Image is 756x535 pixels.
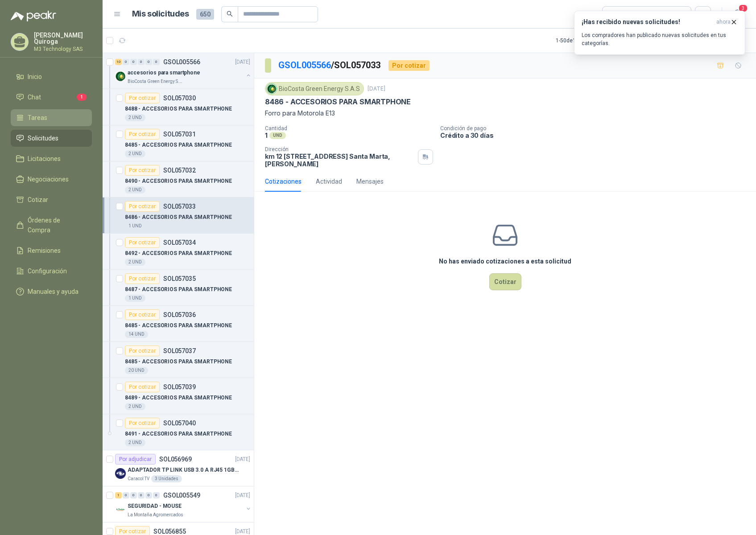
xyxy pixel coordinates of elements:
[103,378,254,414] a: Por cotizarSOL0570398489 - ACCESORIOS PARA SMARTPHONE2 UND
[28,287,78,296] span: Manuales y ayuda
[28,215,83,235] span: Órdenes de Compra
[103,306,254,342] a: Por cotizarSOL0570368485 - ACCESORIOS PARA SMARTPHONE14 UND
[125,430,232,438] p: 8491 - ACCESORIOS PARA SMARTPHONE
[153,492,160,498] div: 0
[77,94,87,101] span: 1
[163,203,196,210] p: SOL057033
[153,528,186,535] p: SOL056855
[125,259,145,266] div: 2 UND
[34,46,92,52] p: M3 Technology SAS
[11,191,92,208] a: Cotizar
[130,492,137,498] div: 0
[145,492,152,498] div: 0
[28,195,48,205] span: Cotizar
[138,492,145,498] div: 0
[128,466,239,474] p: ADAPTADOR TP LINK USB 3.0 A RJ45 1GB WINDOWS
[278,58,381,72] p: / SOL057033
[115,504,126,515] img: Company Logo
[11,109,92,126] a: Tareas
[267,84,277,94] img: Company Logo
[265,177,302,186] div: Cotizaciones
[128,69,200,77] p: accesorios para smartphone
[265,152,414,168] p: km 12 [STREET_ADDRESS] Santa Marta , [PERSON_NAME]
[125,285,232,294] p: 8487 - ACCESORIOS PARA SMARTPHONE
[145,59,152,65] div: 0
[265,97,411,107] p: 8486 - ACCESORIOS PARA SMARTPHONE
[159,456,192,462] p: SOL056969
[738,4,748,12] span: 3
[235,58,250,66] p: [DATE]
[115,492,122,498] div: 1
[125,439,145,446] div: 2 UND
[103,89,254,125] a: Por cotizarSOL0570308488 - ACCESORIOS PARA SMARTPHONE2 UND
[130,59,137,65] div: 0
[115,490,252,519] a: 1 0 0 0 0 0 GSOL005549[DATE] Company LogoSEGURIDAD - MOUSELa Montaña Agromercados
[265,108,745,118] p: Forro para Motorola E13
[132,8,189,21] h1: Mis solicitudes
[123,59,129,65] div: 0
[128,502,182,510] p: SEGURIDAD - MOUSE
[28,154,61,164] span: Licitaciones
[125,249,232,258] p: 8492 - ACCESORIOS PARA SMARTPHONE
[163,95,196,101] p: SOL057030
[316,177,342,186] div: Actividad
[163,59,200,65] p: GSOL005566
[163,348,196,354] p: SOL057037
[125,186,145,193] div: 2 UND
[265,82,364,95] div: BioCosta Green Energy S.A.S
[103,198,254,234] a: Por cotizarSOL0570338486 - ACCESORIOS PARA SMARTPHONE1 UND
[269,132,286,139] div: UND
[28,266,67,276] span: Configuración
[128,511,183,519] p: La Montaña Agromercados
[439,256,571,266] h3: No has enviado cotizaciones a esta solicitud
[729,6,745,22] button: 3
[125,295,145,302] div: 1 UND
[574,11,745,55] button: ¡Has recibido nuevas solicitudes!ahora Los compradores han publicado nuevas solicitudes en tus ca...
[163,167,196,173] p: SOL057032
[125,213,232,222] p: 8486 - ACCESORIOS PARA SMARTPHONE
[582,18,713,26] h3: ¡Has recibido nuevas solicitudes!
[28,133,58,143] span: Solicitudes
[125,177,232,185] p: 8490 - ACCESORIOS PARA SMARTPHONE
[556,33,614,48] div: 1 - 50 de 1241
[265,125,433,132] p: Cantidad
[151,475,182,482] div: 3 Unidades
[11,130,92,147] a: Solicitudes
[115,57,252,85] a: 10 0 0 0 0 0 GSOL005566[DATE] Company Logoaccesorios para smartphoneBioCosta Green Energy S.A.S
[489,273,521,290] button: Cotizar
[103,125,254,161] a: Por cotizarSOL0570318485 - ACCESORIOS PARA SMARTPHONE2 UND
[34,32,92,45] p: [PERSON_NAME] Quiroga
[153,59,160,65] div: 0
[278,60,331,70] a: GSOL005566
[196,9,214,20] span: 650
[125,105,232,113] p: 8488 - ACCESORIOS PARA SMARTPHONE
[125,382,160,392] div: Por cotizar
[125,403,145,410] div: 2 UND
[227,11,233,17] span: search
[103,342,254,378] a: Por cotizarSOL0570378485 - ACCESORIOS PARA SMARTPHONE20 UND
[103,234,254,270] a: Por cotizarSOL0570348492 - ACCESORIOS PARA SMARTPHONE2 UND
[125,346,160,356] div: Por cotizar
[716,18,731,26] span: ahora
[125,394,232,402] p: 8489 - ACCESORIOS PARA SMARTPHONE
[125,309,160,320] div: Por cotizar
[235,491,250,500] p: [DATE]
[125,165,160,176] div: Por cotizar
[11,283,92,300] a: Manuales y ayuda
[125,201,160,212] div: Por cotizar
[11,150,92,167] a: Licitaciones
[11,68,92,85] a: Inicio
[103,161,254,198] a: Por cotizarSOL0570328490 - ACCESORIOS PARA SMARTPHONE2 UND
[11,212,92,239] a: Órdenes de Compra
[265,146,414,152] p: Dirección
[163,276,196,282] p: SOL057035
[125,222,145,230] div: 1 UND
[28,72,42,82] span: Inicio
[11,11,56,21] img: Logo peakr
[28,92,41,102] span: Chat
[125,114,145,121] div: 2 UND
[125,367,148,374] div: 20 UND
[115,454,156,465] div: Por adjudicar
[125,129,160,140] div: Por cotizar
[11,263,92,280] a: Configuración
